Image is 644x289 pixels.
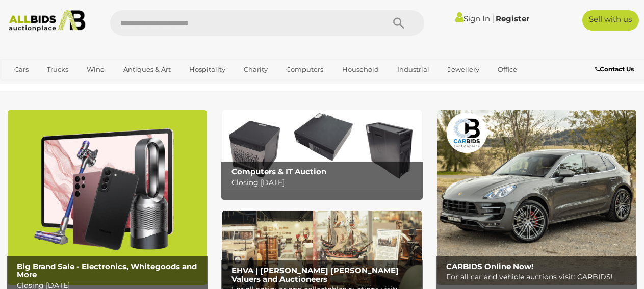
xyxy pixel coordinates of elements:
a: Contact Us [595,64,636,75]
a: Trucks [40,61,75,78]
a: Sign In [455,14,490,23]
img: CARBIDS Online Now! [437,110,636,285]
a: Big Brand Sale - Electronics, Whitegoods and More Big Brand Sale - Electronics, Whitegoods and Mo... [8,110,207,285]
p: For all car and vehicle auctions visit: CARBIDS! [446,271,633,283]
a: Antiques & Art [117,61,177,78]
a: Cars [8,61,35,78]
a: Charity [237,61,274,78]
b: Computers & IT Auction [231,167,326,176]
img: Allbids.com.au [5,10,90,32]
a: Sports [8,78,42,95]
a: Hospitality [183,61,232,78]
a: Register [496,14,529,23]
a: Industrial [391,61,436,78]
a: Household [336,61,385,78]
span: | [492,13,494,24]
a: Jewellery [441,61,486,78]
img: Big Brand Sale - Electronics, Whitegoods and More [8,110,207,285]
b: EHVA | [PERSON_NAME] [PERSON_NAME] Valuers and Auctioneers [231,266,399,284]
a: Sell with us [582,10,639,31]
a: Office [491,61,524,78]
p: Closing [DATE] [231,176,418,189]
b: Contact Us [595,65,634,73]
a: Wine [80,61,111,78]
b: CARBIDS Online Now! [446,261,533,271]
button: Search [373,10,424,36]
a: Computers & IT Auction Computers & IT Auction Closing [DATE] [222,110,422,190]
b: Big Brand Sale - Electronics, Whitegoods and More [17,261,197,280]
a: [GEOGRAPHIC_DATA] [47,78,133,95]
a: Computers [279,61,330,78]
img: Computers & IT Auction [222,110,422,190]
a: CARBIDS Online Now! CARBIDS Online Now! For all car and vehicle auctions visit: CARBIDS! [437,110,636,285]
